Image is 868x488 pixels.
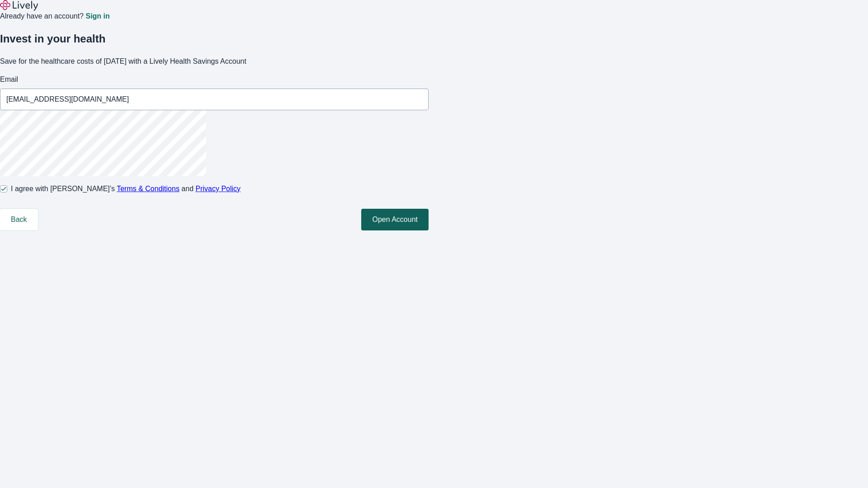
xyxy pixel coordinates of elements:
[85,13,109,20] a: Sign in
[11,183,241,194] span: I agree with [PERSON_NAME]’s and
[117,185,179,192] a: Terms & Conditions
[196,185,241,192] a: Privacy Policy
[361,209,429,230] button: Open Account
